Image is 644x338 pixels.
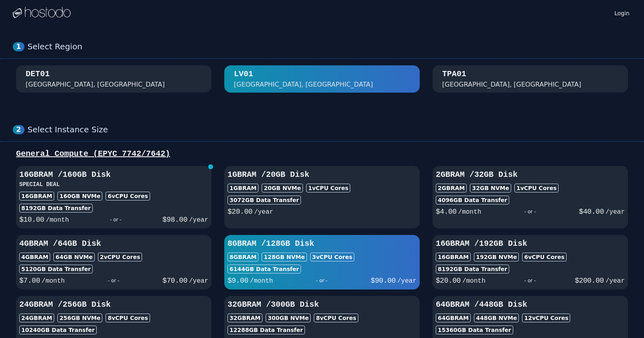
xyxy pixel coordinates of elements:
[433,235,628,289] button: 16GBRAM /192GB Disk16GBRAM192GB NVMe6vCPU Cores8192GB Data Transfer$20.00/month- or -$200.00/year
[163,277,187,285] span: $ 70.00
[436,208,457,216] span: $ 4.00
[13,148,631,160] div: General Compute (EPYC 7742/7642)
[234,69,253,80] div: LV01
[13,42,24,51] div: 1
[605,208,625,216] span: /year
[442,80,581,89] div: [GEOGRAPHIC_DATA], [GEOGRAPHIC_DATA]
[98,253,142,261] div: 2 vCPU Cores
[53,253,95,261] div: 64 GB NVMe
[254,208,273,216] span: /year
[19,204,93,213] div: 8192 GB Data Transfer
[16,235,211,289] button: 4GBRAM /64GB Disk4GBRAM64GB NVMe2vCPU Cores5120GB Data Transfer$7.00/month- or -$70.00/year
[224,65,420,93] button: LV01 [GEOGRAPHIC_DATA], [GEOGRAPHIC_DATA]
[16,166,211,229] button: 16GBRAM /160GB DiskSPECIAL DEAL16GBRAM160GB NVMe6vCPU Cores8192GB Data Transfer$10.00/month- or -...
[228,208,252,216] span: $ 20.00
[228,299,416,310] h3: 32GB RAM / 300 GB Disk
[262,184,303,192] div: 20 GB NVMe
[613,8,631,17] a: Login
[273,275,370,286] div: - or -
[28,125,631,135] div: Select Instance Size
[19,314,54,322] div: 24GB RAM
[26,69,50,80] div: DET01
[266,314,311,322] div: 300 GB NVMe
[436,314,471,322] div: 64GB RAM
[65,275,162,286] div: - or -
[228,169,416,180] h3: 1GB RAM / 20 GB Disk
[16,65,211,93] button: DET01 [GEOGRAPHIC_DATA], [GEOGRAPHIC_DATA]
[481,206,579,217] div: - or -
[514,184,559,192] div: 1 vCPU Cores
[228,253,258,261] div: 8GB RAM
[28,42,631,52] div: Select Region
[522,253,566,261] div: 6 vCPU Cores
[163,216,187,224] span: $ 98.00
[26,80,165,89] div: [GEOGRAPHIC_DATA], [GEOGRAPHIC_DATA]
[436,265,509,273] div: 8192 GB Data Transfer
[228,238,416,249] h3: 8GB RAM / 128 GB Disk
[474,253,519,261] div: 192 GB NVMe
[228,184,258,192] div: 1GB RAM
[228,196,301,204] div: 3072 GB Data Transfer
[605,277,625,285] span: /year
[228,314,262,322] div: 32GB RAM
[436,238,625,249] h3: 16GB RAM / 192 GB Disk
[19,216,44,224] span: $ 10.00
[310,253,354,261] div: 3 vCPU Cores
[19,265,93,273] div: 5120 GB Data Transfer
[436,326,513,334] div: 15360 GB Data Transfer
[462,277,486,285] span: /month
[42,277,65,285] span: /month
[579,208,604,216] span: $ 40.00
[436,169,625,180] h3: 2GB RAM / 32 GB Disk
[234,80,373,89] div: [GEOGRAPHIC_DATA], [GEOGRAPHIC_DATA]
[106,314,150,322] div: 8 vCPU Cores
[19,277,40,285] span: $ 7.00
[19,299,208,310] h3: 24GB RAM / 256 GB Disk
[470,184,511,192] div: 32 GB NVMe
[13,7,71,19] img: Logo
[575,277,604,285] span: $ 200.00
[57,314,102,322] div: 256 GB NVMe
[436,277,461,285] span: $ 20.00
[306,184,350,192] div: 1 vCPU Cores
[436,253,471,261] div: 16GB RAM
[224,235,420,289] button: 8GBRAM /128GB Disk8GBRAM128GB NVMe3vCPU Cores6144GB Data Transfer$9.00/month- or -$90.00/year
[224,166,420,229] button: 1GBRAM /20GB Disk1GBRAM20GB NVMe1vCPU Cores3072GB Data Transfer$20.00/year
[371,277,396,285] span: $ 90.00
[436,299,625,310] h3: 64GB RAM / 448 GB Disk
[106,192,150,200] div: 6 vCPU Cores
[458,208,481,216] span: /month
[436,184,467,192] div: 2GB RAM
[436,196,509,204] div: 4096 GB Data Transfer
[486,275,575,286] div: - or -
[262,253,307,261] div: 128 GB NVMe
[19,238,208,249] h3: 4GB RAM / 64 GB Disk
[189,277,208,285] span: /year
[228,277,248,285] span: $ 9.00
[250,277,273,285] span: /month
[13,125,24,134] div: 2
[19,169,208,180] h3: 16GB RAM / 160 GB Disk
[228,326,305,334] div: 12288 GB Data Transfer
[19,253,50,261] div: 4GB RAM
[314,314,358,322] div: 8 vCPU Cores
[433,166,628,229] button: 2GBRAM /32GB Disk2GBRAM32GB NVMe1vCPU Cores4096GB Data Transfer$4.00/month- or -$40.00/year
[433,65,628,93] button: TPA01 [GEOGRAPHIC_DATA], [GEOGRAPHIC_DATA]
[46,217,69,224] span: /month
[57,192,102,200] div: 160 GB NVMe
[442,69,466,80] div: TPA01
[19,180,208,188] h3: SPECIAL DEAL
[189,217,208,224] span: /year
[397,277,416,285] span: /year
[474,314,519,322] div: 448 GB NVMe
[19,192,54,200] div: 16GB RAM
[69,214,163,225] div: - or -
[228,265,301,273] div: 6144 GB Data Transfer
[522,314,570,322] div: 12 vCPU Cores
[19,326,97,334] div: 10240 GB Data Transfer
